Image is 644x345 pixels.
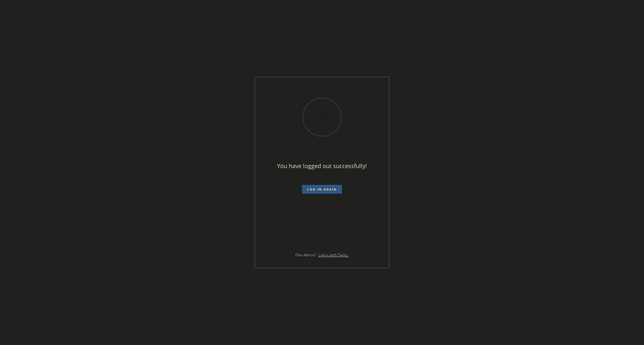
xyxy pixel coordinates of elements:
[277,162,367,170] span: You have logged out successfully!
[319,252,349,258] a: Log in with Twilio.
[295,252,316,258] span: Flex Admin?
[307,187,337,191] span: Log in again
[302,185,342,194] button: Log in again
